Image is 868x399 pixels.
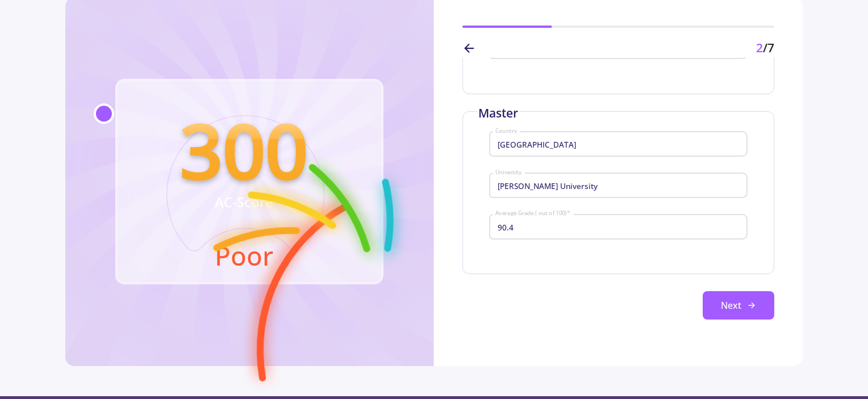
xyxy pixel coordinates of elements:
[215,192,273,211] text: AC-Score
[763,40,774,56] span: /7
[703,291,774,320] button: Next
[477,104,519,123] div: Master
[215,238,273,273] text: Poor
[180,99,308,201] text: 300
[756,40,763,56] span: 2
